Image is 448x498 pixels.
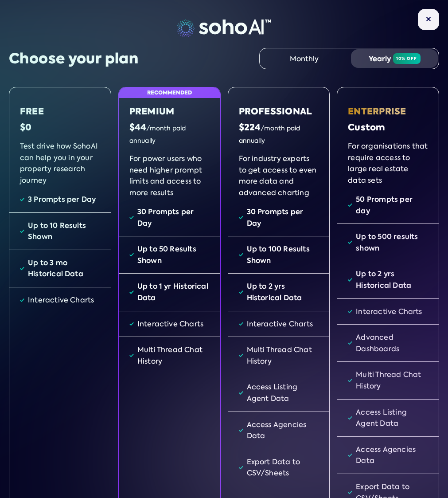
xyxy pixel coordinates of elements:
[137,318,203,330] div: Interactive Charts
[356,369,428,392] div: Multi Thread Chat History
[247,419,319,442] div: Access Agencies Data
[247,318,313,330] div: Interactive Charts
[356,332,428,354] div: Advanced Dashboards
[239,281,243,303] img: Tick Icon
[20,141,100,176] div: Test drive how SohoAI can help you in your property research journey
[239,243,243,266] img: Tick Icon
[356,194,428,216] div: 50 Prompts per day
[129,318,134,330] img: Tick Icon
[356,444,428,467] div: Access Agencies Data
[239,344,243,367] img: Tick Icon
[119,87,220,98] div: Recommended
[137,206,210,229] div: 30 Prompts per Day
[129,121,210,146] div: $44
[348,231,352,254] img: Tick Icon
[356,306,422,318] div: Interactive Charts
[20,220,24,243] img: Tick Icon
[137,344,210,367] div: Multi Thread Chat History
[239,318,243,330] img: Tick Icon
[20,257,24,280] img: Tick Icon
[28,294,94,306] div: Interactive Charts
[137,243,210,266] div: Up to 50 Results Shown
[28,257,100,280] div: Up to 3 mo Historical Data
[348,332,352,354] img: Tick Icon
[348,121,428,133] div: Custom
[20,294,24,306] img: Tick Icon
[348,306,352,318] img: Tick Icon
[239,206,243,229] img: Tick Icon
[20,105,100,118] div: Free
[28,220,100,243] div: Up to 10 Results Shown
[247,206,319,229] div: 30 Prompts per Day
[356,407,428,429] div: Access Listing Agent Data
[348,369,352,392] img: Tick Icon
[239,419,243,442] img: Tick Icon
[356,231,428,254] div: Up to 500 results shown
[239,456,243,479] img: Tick Icon
[348,194,352,216] img: Tick Icon
[129,344,134,367] img: Tick Icon
[393,53,421,64] span: 10% off
[177,20,271,37] img: SohoAI
[239,105,319,118] div: Professional
[348,268,352,291] img: Tick Icon
[247,344,319,367] div: Multi Thread Chat History
[20,121,100,133] div: $0
[129,281,134,303] img: Tick Icon
[247,381,319,404] div: Access Listing Agent Data
[426,16,431,22] img: Close
[129,105,210,118] div: Premium
[129,243,134,266] img: Tick Icon
[20,194,24,205] img: Tick Icon
[356,268,428,291] div: Up to 2 yrs Historical Data
[9,49,138,69] div: Choose your plan
[348,407,352,429] img: Tick Icon
[239,124,300,145] span: /month paid annually
[348,444,352,467] img: Tick Icon
[247,456,319,479] div: Export Data to CSV/Sheets
[129,206,134,229] img: Tick Icon
[239,381,243,404] img: Tick Icon
[137,281,210,303] div: Up to 1 yr Historical Data
[129,124,186,145] span: /month paid annually
[239,153,319,188] div: For industry experts to get access to even more data and advanced charting
[348,141,428,176] div: For organisations that require access to large real estate data sets
[247,281,319,303] div: Up to 2 yrs Historical Data
[28,194,96,205] div: 3 Prompts per Day
[239,121,319,146] div: $224
[129,153,210,188] div: For power users who need higher prompt limits and access to more results
[261,49,347,68] div: Monthly
[348,105,428,118] div: Enterprise
[247,243,319,266] div: Up to 100 Results Shown
[351,49,438,68] div: Yearly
